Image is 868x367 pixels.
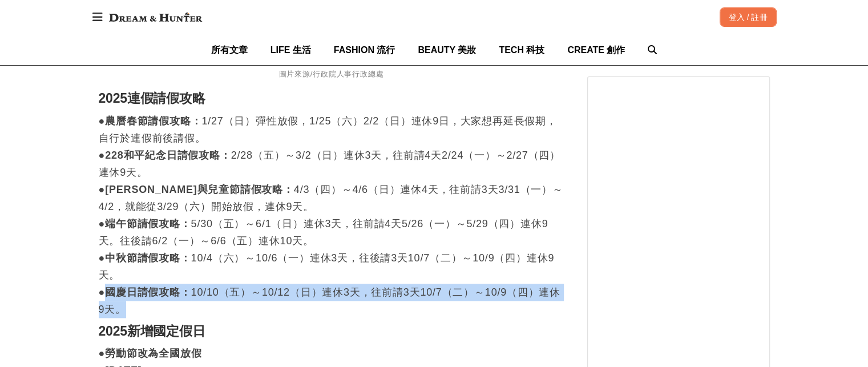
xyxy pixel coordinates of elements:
[418,45,476,55] span: BEAUTY 美妝
[499,35,544,65] a: TECH 科技
[499,45,544,55] span: TECH 科技
[99,184,294,195] strong: ●[PERSON_NAME]與兒童節請假攻略：
[99,115,202,127] strong: ●農曆春節請假攻略：
[99,324,564,340] h2: 2025新增國定假日
[271,45,311,55] span: LIFE 生活
[99,150,231,161] strong: ●228和平紀念日請假攻略：
[99,287,191,298] strong: ●國慶日請假攻略：
[99,252,191,264] strong: ●中秋節請假攻略：
[99,218,191,229] strong: ●端午節請假攻略：
[279,70,384,78] span: 圖片來源/行政院人事行政總處
[567,45,625,55] span: CREATE 創作
[99,112,564,318] p: 1/27（日）彈性放假，1/25（六）2/2（日）連休9日，大家想再延長假期，自行於連假前後請假。 2/28（五）～3/2（日）連休3天，往前請4天2/24（一）～2/27（四）連休9天。 4/...
[99,91,205,106] strong: 2025連假請假攻略
[211,45,248,55] span: 所有文章
[567,35,625,65] a: CREATE 創作
[334,45,395,55] span: FASHION 流行
[271,35,311,65] a: LIFE 生活
[103,7,208,27] img: Dream & Hunter
[99,348,202,359] strong: ●勞動節改為全國放假
[720,7,777,27] div: 登入 / 註冊
[418,35,476,65] a: BEAUTY 美妝
[211,35,248,65] a: 所有文章
[334,35,395,65] a: FASHION 流行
